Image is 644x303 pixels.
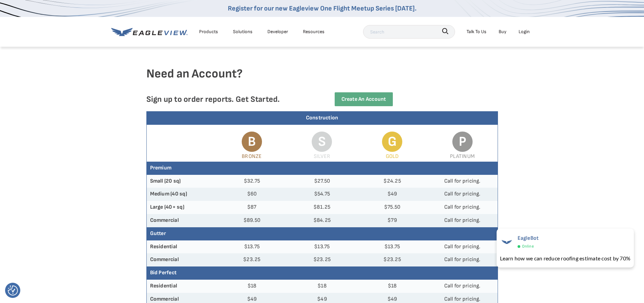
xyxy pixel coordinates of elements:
[499,27,506,36] a: Buy
[357,253,427,266] td: $23.25
[287,188,357,201] td: $54.75
[147,227,498,240] th: Gutter
[147,112,498,125] div: Construction
[147,162,498,175] th: Premium
[228,4,416,13] a: Register for our new Eagleview One Flight Meetup Series [DATE].
[287,214,357,227] td: $84.25
[147,280,217,293] th: Residential
[217,201,287,214] td: $87
[287,240,357,254] td: $13.75
[287,201,357,214] td: $81.25
[242,132,262,152] span: B
[303,27,325,36] div: Resources
[217,175,287,188] td: $32.75
[267,27,288,36] a: Developer
[242,153,262,160] span: Bronze
[452,132,473,152] span: P
[386,153,399,160] span: Gold
[147,214,217,227] th: Commercial
[147,266,498,280] th: Bid Perfect
[217,253,287,266] td: $23.25
[147,253,217,266] th: Commercial
[382,132,402,152] span: G
[217,280,287,293] td: $18
[146,66,498,92] h4: Need an Account?
[199,27,218,36] div: Products
[427,240,498,254] td: Call for pricing.
[357,280,427,293] td: $18
[217,240,287,254] td: $13.75
[312,132,332,152] span: S
[519,27,530,36] div: Login
[500,235,514,249] img: EagleBot
[233,27,253,36] div: Solutions
[427,214,498,227] td: Call for pricing.
[467,27,486,36] div: Talk To Us
[500,254,630,262] div: Learn how we can reduce roofing estimate cost by 70%
[314,153,330,160] span: Silver
[427,175,498,188] td: Call for pricing.
[146,94,311,104] p: Sign up to order reports. Get Started.
[357,175,427,188] td: $24.25
[357,188,427,201] td: $49
[357,214,427,227] td: $79
[357,240,427,254] td: $13.75
[427,188,498,201] td: Call for pricing.
[335,92,393,106] a: Create an Account
[287,280,357,293] td: $18
[357,201,427,214] td: $75.50
[427,201,498,214] td: Call for pricing.
[427,253,498,266] td: Call for pricing.
[8,285,18,296] img: Revisit consent button
[217,188,287,201] td: $60
[147,175,217,188] th: Small (20 sq)
[287,175,357,188] td: $27.50
[8,285,18,296] button: Consent Preferences
[217,214,287,227] td: $89.50
[450,153,475,160] span: Platinum
[147,188,217,201] th: Medium (40 sq)
[147,201,217,214] th: Large (40+ sq)
[287,253,357,266] td: $23.25
[363,25,455,39] input: Search
[427,280,498,293] td: Call for pricing.
[147,240,217,254] th: Residential
[518,235,539,241] span: EagleBot
[522,243,534,250] span: Online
